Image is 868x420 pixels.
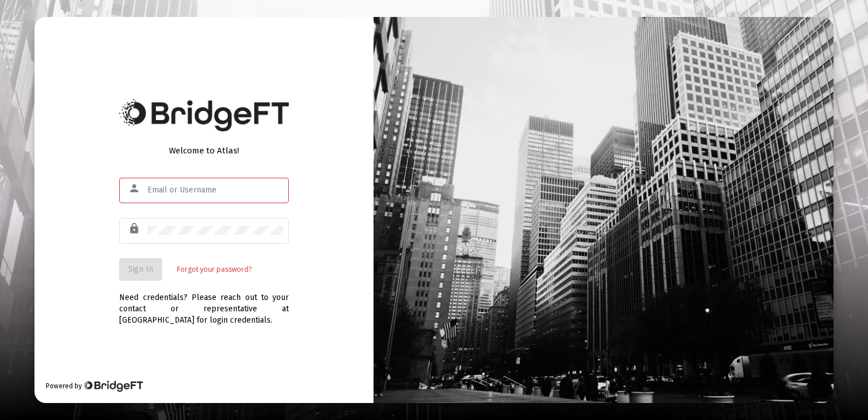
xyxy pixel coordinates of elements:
mat-icon: lock [128,222,142,235]
div: Welcome to Atlas! [119,145,289,156]
div: Need credentials? Please reach out to your contact or representative at [GEOGRAPHIC_DATA] for log... [119,281,289,326]
mat-icon: person [128,182,142,195]
img: Bridge Financial Technology Logo [119,99,289,131]
a: Forgot your password? [177,264,251,275]
input: Email or Username [147,186,283,195]
span: Sign In [128,264,153,274]
div: Powered by [46,380,142,392]
img: Bridge Financial Technology Logo [83,380,142,392]
button: Sign In [119,258,162,281]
